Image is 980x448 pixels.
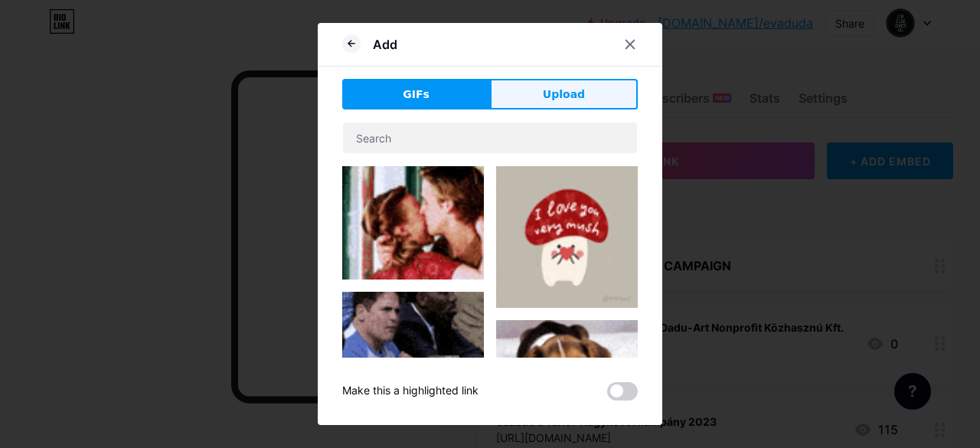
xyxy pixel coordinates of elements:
div: Add [373,35,397,54]
button: GIFs [342,79,490,110]
img: Gihpy [342,166,484,280]
span: GIFs [403,87,430,103]
span: Upload [543,87,585,103]
img: Gihpy [496,166,638,308]
input: Search [343,123,637,153]
div: Make this a highlighted link [342,382,479,401]
img: Gihpy [342,292,484,374]
button: Upload [490,79,638,110]
img: Gihpy [496,320,638,445]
